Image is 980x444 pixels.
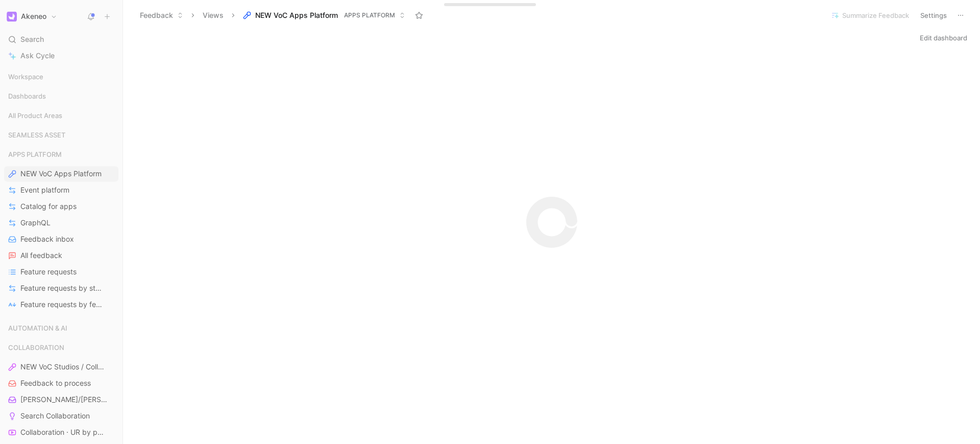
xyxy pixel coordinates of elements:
span: Workspace [8,72,43,82]
span: APPS PLATFORM [344,10,395,20]
img: Akeneo [7,11,17,21]
a: NEW VoC Studios / Collaboration [4,359,118,375]
a: Ask Cycle [4,48,118,63]
div: Dashboards [4,88,118,104]
a: Feature requests by status [4,281,118,296]
span: Feedback to process [20,378,91,388]
span: GraphQL [20,218,51,228]
div: SEAMLESS ASSET [4,127,118,143]
div: APPS PLATFORMNEW VoC Apps PlatformEvent platformCatalog for appsGraphQLFeedback inboxAll feedback... [4,147,118,312]
span: [PERSON_NAME]/[PERSON_NAME] Calls [20,394,108,405]
span: Feature requests [20,267,77,277]
a: Feedback inbox [4,231,118,247]
div: AUTOMATION & AI [4,320,118,339]
a: NEW VoC Apps Platform [4,166,118,181]
div: Search [4,32,118,47]
span: Dashboards [8,91,46,101]
a: Event platform [4,182,118,198]
div: AUTOMATION & AI [4,320,118,336]
div: All Product Areas [4,108,118,123]
span: SEAMLESS ASSET [8,130,65,140]
span: NEW VoC Studios / Collaboration [20,362,106,372]
span: COLLABORATION [8,342,64,353]
h1: Akeneo [21,12,46,21]
div: SEAMLESS ASSET [4,127,118,146]
button: Views [198,8,228,23]
button: Summarize Feedback [826,8,914,22]
a: Feature requests [4,264,118,279]
span: Search [20,33,44,45]
a: Catalog for apps [4,199,118,214]
a: All feedback [4,248,118,263]
span: Feedback inbox [20,234,74,244]
span: AUTOMATION & AI [8,323,67,333]
button: Feedback [135,8,188,23]
span: All feedback [20,250,62,261]
span: Feature requests by status [20,283,105,293]
button: NEW VoC Apps PlatformAPPS PLATFORM [238,8,410,23]
span: APPS PLATFORM [8,149,62,159]
span: Collaboration · UR by project [20,427,105,437]
span: Event platform [20,185,69,195]
div: APPS PLATFORM [4,147,118,162]
span: Search Collaboration [20,411,90,421]
span: Feature requests by feature [20,299,105,310]
div: All Product Areas [4,108,118,126]
div: Dashboards [4,88,118,107]
span: Ask Cycle [20,50,55,62]
button: AkeneoAkeneo [4,9,60,24]
a: Feedback to process [4,376,118,391]
div: Workspace [4,69,118,84]
div: COLLABORATION [4,340,118,355]
button: Edit dashboard [915,31,972,45]
span: All Product Areas [8,110,62,121]
a: Collaboration · UR by project [4,425,118,440]
a: GraphQL [4,215,118,230]
a: Search Collaboration [4,408,118,424]
a: [PERSON_NAME]/[PERSON_NAME] Calls [4,392,118,407]
button: Settings [916,8,951,22]
a: Feature requests by feature [4,297,118,312]
span: Catalog for apps [20,201,77,212]
span: NEW VoC Apps Platform [255,10,338,20]
span: NEW VoC Apps Platform [20,169,102,179]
